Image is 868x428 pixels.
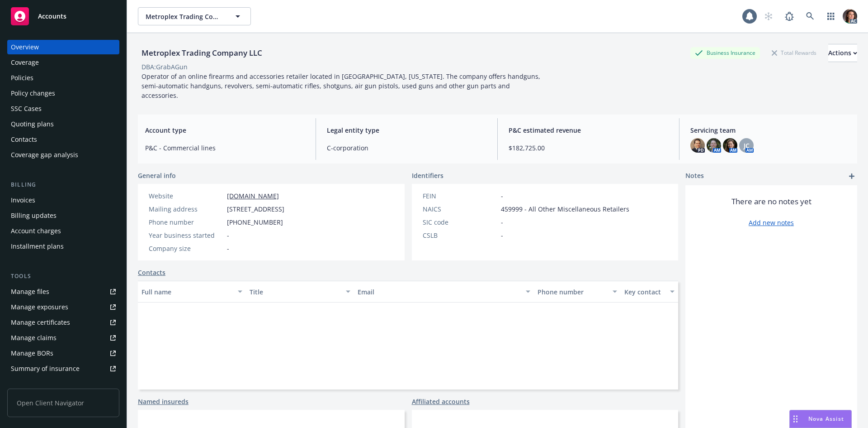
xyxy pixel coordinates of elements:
div: Policy changes [11,86,55,101]
div: Invoices [11,193,35,207]
a: Manage certificates [7,315,119,330]
a: SSC Cases [7,101,119,116]
div: Quoting plans [11,117,54,131]
span: 459999 - All Other Miscellaneous Retailers [501,204,629,214]
a: Contacts [7,132,119,147]
a: Manage files [7,284,119,299]
div: Email [358,287,520,297]
span: Identifiers [412,171,443,180]
button: Phone number [534,281,620,303]
a: Report a Bug [780,7,798,25]
span: - [501,231,503,240]
div: Phone number [538,287,607,297]
div: Full name [142,287,232,297]
a: [DOMAIN_NAME] [227,192,279,200]
button: Metroplex Trading Company LLC [138,7,251,25]
span: JC [744,141,750,150]
a: Coverage gap analysis [7,148,119,162]
a: Manage claims [7,331,119,345]
div: Overview [11,40,39,54]
a: Add new notes [749,218,794,227]
span: Account type [145,125,305,135]
div: Coverage gap analysis [11,148,78,162]
span: Metroplex Trading Company LLC [146,12,224,21]
div: Policies [11,71,33,85]
img: photo [723,138,737,153]
span: - [227,231,229,240]
a: Policies [7,71,119,85]
span: - [501,217,503,227]
div: Manage claims [11,331,57,345]
div: Metroplex Trading Company LLC [138,47,266,59]
div: Billing updates [11,208,57,223]
button: Nova Assist [789,410,852,428]
div: Manage BORs [11,346,53,361]
a: Switch app [822,7,840,25]
img: photo [707,138,721,153]
div: DBA: GrabAGun [142,62,188,72]
div: Title [250,287,340,297]
div: Manage files [11,284,49,299]
div: Contacts [11,132,37,147]
a: Account charges [7,224,119,238]
span: - [501,191,503,201]
div: Total Rewards [767,47,821,58]
div: Mailing address [149,204,223,214]
button: Title [246,281,354,303]
div: Coverage [11,55,39,70]
div: Account charges [11,224,61,238]
div: Summary of insurance [11,361,80,376]
a: Overview [7,40,119,54]
a: Search [801,7,819,25]
div: Manage certificates [11,315,70,330]
a: Manage exposures [7,300,119,314]
a: Installment plans [7,239,119,254]
div: Manage exposures [11,300,68,314]
div: Installment plans [11,239,64,254]
button: Email [354,281,534,303]
img: photo [843,9,857,24]
span: - [227,244,229,253]
span: [STREET_ADDRESS] [227,204,284,214]
img: photo [690,138,705,153]
a: Named insureds [138,397,189,406]
div: Drag to move [790,410,801,428]
button: Actions [828,44,857,62]
a: Affiliated accounts [412,397,470,406]
span: General info [138,171,176,180]
a: Quoting plans [7,117,119,131]
span: C-corporation [327,143,486,153]
a: add [846,171,857,182]
span: Open Client Navigator [7,389,119,417]
div: Business Insurance [690,47,760,58]
div: SSC Cases [11,101,42,116]
span: Legal entity type [327,125,486,135]
span: $182,725.00 [509,143,668,153]
span: There are no notes yet [731,196,811,207]
a: Coverage [7,55,119,70]
div: SIC code [423,217,497,227]
span: Operator of an online firearms and accessories retailer located in [GEOGRAPHIC_DATA], [US_STATE].... [142,72,542,100]
span: Notes [685,171,704,182]
a: Contacts [138,268,165,277]
span: Accounts [38,13,66,20]
div: Billing [7,180,119,189]
a: Billing updates [7,208,119,223]
div: Year business started [149,231,223,240]
a: Summary of insurance [7,361,119,376]
button: Key contact [621,281,678,303]
a: Manage BORs [7,346,119,361]
a: Accounts [7,4,119,29]
div: Company size [149,244,223,253]
div: Key contact [624,287,665,297]
a: Start snowing [759,7,778,25]
span: Servicing team [690,125,850,135]
span: Nova Assist [808,415,844,423]
div: Website [149,191,223,201]
span: [PHONE_NUMBER] [227,217,283,227]
div: NAICS [423,204,497,214]
a: Invoices [7,193,119,207]
div: Phone number [149,217,223,227]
